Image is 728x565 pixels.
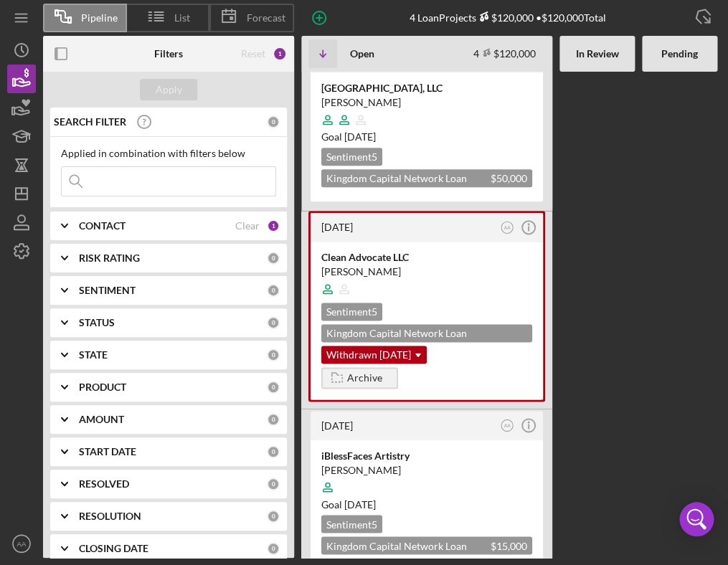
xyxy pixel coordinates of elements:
div: Clear [235,220,260,232]
span: Forecast [247,12,285,24]
b: RESOLVED [79,478,129,490]
b: CLOSING DATE [79,543,148,554]
time: 2025-06-19 15:38 [321,221,353,233]
b: RISK RATING [79,252,140,264]
b: Filters [154,48,183,60]
div: Kingdom Capital Network Loan Application [321,536,532,554]
button: Apply [140,79,197,100]
div: 0 [267,316,280,329]
button: Archive [321,367,398,389]
b: CONTACT [79,220,126,232]
text: AA [17,540,27,548]
span: Pipeline [81,12,118,24]
div: 4 Loan Projects • $120,000 Total [410,11,606,24]
div: Kingdom Capital Network Loan Application $50,000 [321,324,532,342]
text: AA [504,224,511,229]
div: Open Intercom Messenger [679,502,714,536]
div: Applied in combination with filters below [61,148,276,159]
div: 0 [267,478,280,490]
div: [PERSON_NAME] [321,462,532,477]
div: 0 [267,381,280,394]
div: 0 [267,413,280,426]
button: AA [7,529,36,558]
b: AMOUNT [79,414,124,425]
div: iBlessFaces Artistry [321,448,532,462]
time: 08/25/2025 [344,130,376,143]
b: SEARCH FILTER [54,116,126,128]
b: PRODUCT [79,381,126,393]
button: AA [498,416,517,435]
div: 0 [267,542,280,555]
span: List [174,12,190,24]
div: $120,000 [476,11,534,24]
b: Open [350,48,374,60]
div: 1 [267,219,280,232]
div: 0 [267,284,280,297]
div: 1 [273,47,287,61]
b: SENTIMENT [79,285,136,296]
div: Reset [241,48,265,60]
a: [DATE]AAClean Advocate LLC[PERSON_NAME]Sentiment5Kingdom Capital Network Loan Application $50,000... [308,211,545,402]
div: [PERSON_NAME] [321,95,532,110]
div: [GEOGRAPHIC_DATA], LLC [321,81,532,95]
div: 0 [267,252,280,265]
div: Kingdom Capital Network Loan Application [321,169,532,187]
span: Goal [321,130,376,143]
time: 08/15/2025 [344,498,376,510]
div: 0 [267,445,280,458]
div: 0 [267,510,280,523]
div: Sentiment 5 [321,515,382,533]
b: STATE [79,349,108,361]
b: RESOLUTION [79,511,141,522]
div: [PERSON_NAME] [321,265,532,279]
b: START DATE [79,446,136,457]
div: 0 [267,115,280,128]
text: AA [504,422,511,427]
a: [DATE]AA[GEOGRAPHIC_DATA], LLC[PERSON_NAME]Goal [DATE]Sentiment5Kingdom Capital Network Loan Appl... [308,42,545,204]
time: 2025-05-20 18:02 [321,419,353,431]
div: Apply [156,79,182,100]
span: Goal [321,498,376,510]
div: 4 $120,000 [473,47,536,60]
span: $15,000 [491,539,527,551]
span: $50,000 [491,172,527,184]
div: Withdrawn [DATE] [321,346,427,364]
button: AA [498,218,517,237]
div: Clean Advocate LLC [321,250,532,265]
div: 0 [267,348,280,361]
b: Pending [661,48,698,60]
b: In Review [576,48,619,60]
div: Sentiment 5 [321,148,382,166]
b: STATUS [79,317,115,328]
div: Archive [347,367,382,389]
div: Sentiment 5 [321,303,382,321]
